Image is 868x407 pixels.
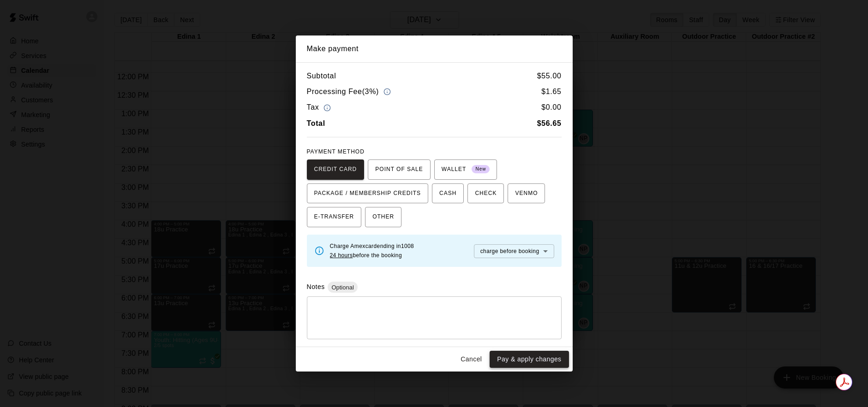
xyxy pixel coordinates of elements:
[314,162,357,177] span: CREDIT CARD
[515,186,538,201] span: VENMO
[307,86,394,98] h6: Processing Fee ( 3% )
[432,183,464,204] button: CASH
[434,159,497,180] button: WALLET New
[307,119,325,127] b: Total
[480,248,539,254] span: charge before booking
[314,186,421,201] span: PACKAGE / MEMBERSHIP CREDITS
[490,351,569,368] button: Pay & apply changes
[314,210,354,224] span: E-TRANSFER
[372,210,394,224] span: OTHER
[296,35,573,62] h2: Make payment
[475,186,497,201] span: CHECK
[307,101,334,114] h6: Tax
[467,183,504,204] button: CHECK
[541,86,561,98] h6: $ 1.65
[375,162,423,177] span: POINT OF SALE
[307,283,325,290] label: Notes
[456,351,486,368] button: Cancel
[307,70,336,82] h6: Subtotal
[307,207,362,227] button: E-TRANSFER
[537,70,562,82] h6: $ 55.00
[368,159,430,180] button: POINT OF SALE
[330,242,422,260] span: Charge Amex card ending in 1008 before the booking
[307,159,365,180] button: CREDIT CARD
[307,148,365,155] span: PAYMENT METHOD
[508,183,545,204] button: VENMO
[307,183,429,204] button: PACKAGE / MEMBERSHIP CREDITS
[330,252,353,259] span: This time window is based on your facility's cancellation policy
[541,101,561,114] h6: $ 0.00
[472,163,490,176] span: New
[537,119,562,127] b: $ 56.65
[439,186,456,201] span: CASH
[365,207,401,227] button: OTHER
[442,162,490,177] span: WALLET
[328,284,357,291] span: Optional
